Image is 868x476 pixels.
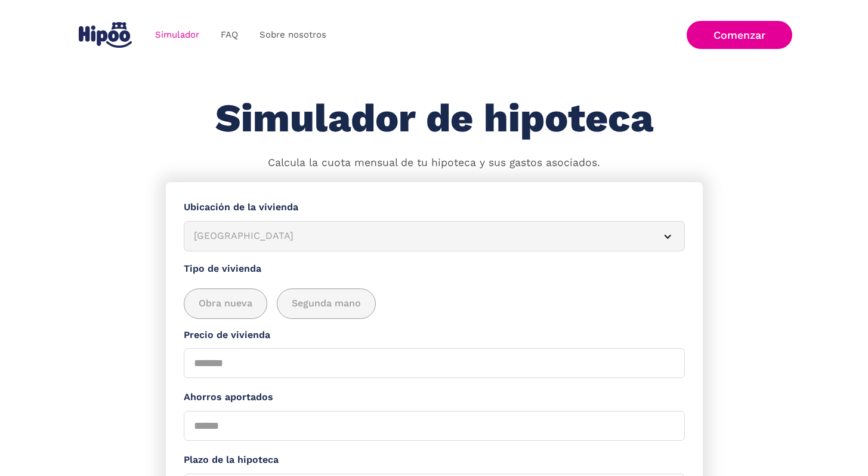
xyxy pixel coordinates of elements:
[687,21,792,49] a: Comenzar
[268,155,600,171] p: Calcula la cuota mensual de tu hipoteca y sus gastos asociados.
[184,328,685,343] label: Precio de vivienda
[184,288,685,319] div: add_description_here
[184,200,685,215] label: Ubicación de la vivienda
[184,262,685,277] label: Tipo de vivienda
[215,97,653,140] h1: Simulador de hipoteca
[184,390,685,405] label: Ahorros aportados
[194,229,646,244] div: [GEOGRAPHIC_DATA]
[199,296,252,311] span: Obra nueva
[292,296,361,311] span: Segunda mano
[76,17,135,53] a: home
[184,221,685,251] article: [GEOGRAPHIC_DATA]
[210,23,249,47] a: FAQ
[249,23,337,47] a: Sobre nosotros
[144,23,210,47] a: Simulador
[184,453,685,468] label: Plazo de la hipoteca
